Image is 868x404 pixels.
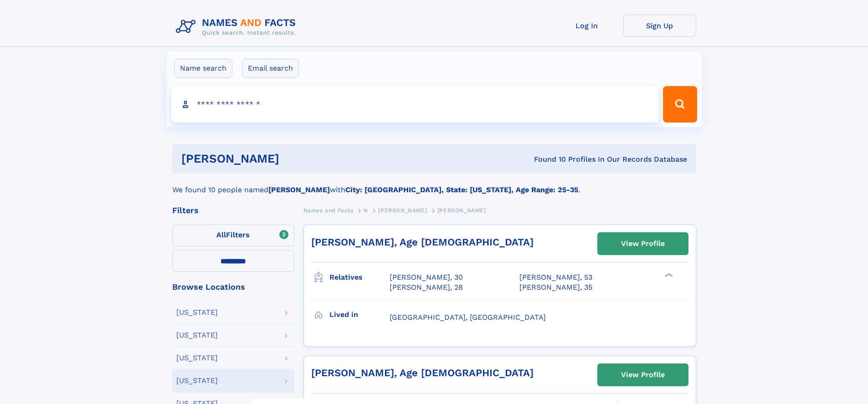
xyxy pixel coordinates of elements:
[519,272,592,282] a: [PERSON_NAME], 53
[311,236,534,248] a: [PERSON_NAME], Age [DEMOGRAPHIC_DATA]
[303,205,354,216] a: Names and Facts
[172,174,696,195] div: We found 10 people named with .
[406,154,687,164] div: Found 10 Profiles In Our Records Database
[364,205,368,216] a: N
[550,15,623,37] a: Log In
[176,377,218,384] div: [US_STATE]
[181,153,407,164] h1: [PERSON_NAME]
[172,283,294,291] div: Browse Locations
[390,313,546,322] span: [GEOGRAPHIC_DATA], [GEOGRAPHIC_DATA]
[345,185,578,194] b: City: [GEOGRAPHIC_DATA], State: [US_STATE], Age Range: 25-35
[174,59,232,78] label: Name search
[621,233,665,254] div: View Profile
[176,354,218,362] div: [US_STATE]
[176,332,218,339] div: [US_STATE]
[437,207,486,214] span: [PERSON_NAME]
[176,309,218,316] div: [US_STATE]
[242,59,299,78] label: Email search
[378,205,427,216] a: [PERSON_NAME]
[378,207,427,214] span: [PERSON_NAME]
[329,270,390,285] h3: Relatives
[171,86,659,123] input: search input
[216,230,226,239] span: All
[172,225,294,246] label: Filters
[268,185,330,194] b: [PERSON_NAME]
[663,86,697,123] button: Search Button
[519,282,592,292] a: [PERSON_NAME], 35
[364,207,368,214] span: N
[390,272,463,282] a: [PERSON_NAME], 30
[598,364,688,386] a: View Profile
[663,272,673,278] div: ❯
[598,233,688,255] a: View Profile
[311,367,534,378] a: [PERSON_NAME], Age [DEMOGRAPHIC_DATA]
[172,15,303,39] img: Logo Names and Facts
[621,364,665,385] div: View Profile
[623,15,696,37] a: Sign Up
[172,206,294,215] div: Filters
[329,307,390,322] h3: Lived in
[390,282,463,292] a: [PERSON_NAME], 28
